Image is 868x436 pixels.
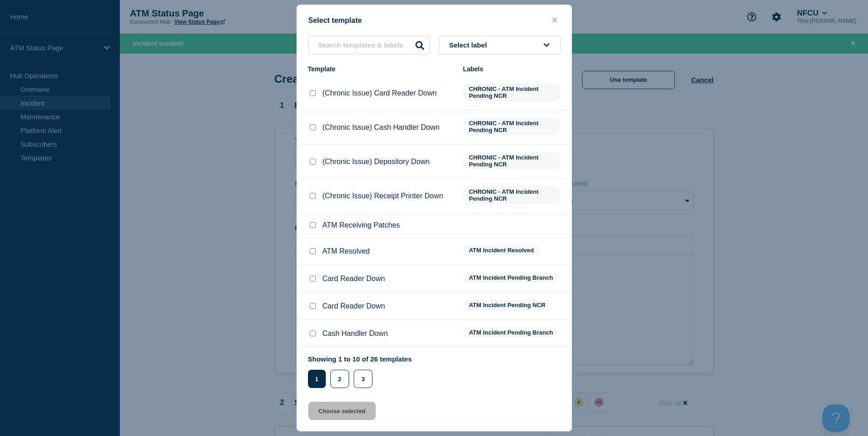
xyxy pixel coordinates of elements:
[449,41,491,49] span: Select label
[439,36,561,54] button: Select label
[308,65,454,73] div: Template
[323,221,400,229] p: ATM Receiving Patches
[323,302,385,310] p: Card Reader Down
[310,193,316,199] input: (Chronic Issue) Receipt Printer Down checkbox
[310,159,316,165] input: (Chronic Issue) Depository Down checkbox
[308,402,376,420] button: Choose selected
[463,327,559,338] span: ATM Incident Pending Branch
[310,124,316,130] input: (Chronic Issue) Cash Handler Down checkbox
[310,330,316,336] input: Cash Handler Down checkbox
[323,192,443,200] p: (Chronic Issue) Receipt Printer Down
[323,158,430,166] p: (Chronic Issue) Depository Down
[463,300,551,310] span: ATM Incident Pending NCR
[463,84,561,101] span: CHRONIC - ATM Incident Pending NCR
[310,90,316,96] input: (Chronic Issue) Card Reader Down checkbox
[330,370,349,388] button: 2
[323,247,370,255] p: ATM Resolved
[463,65,561,73] div: Labels
[463,272,559,283] span: ATM Incident Pending Branch
[310,276,316,282] input: Card Reader Down checkbox
[308,355,412,363] p: Showing 1 to 10 of 26 templates
[323,89,437,97] p: (Chronic Issue) Card Reader Down
[550,16,560,25] button: close button
[323,123,440,132] p: (Chronic Issue) Cash Handler Down
[308,36,430,54] input: Search templates & labels
[463,245,540,255] span: ATM Incident Resolved
[310,248,316,254] input: ATM Resolved checkbox
[354,370,372,388] button: 3
[323,275,385,283] p: Card Reader Down
[463,152,561,170] span: CHRONIC - ATM Incident Pending NCR
[297,16,571,25] div: Select template
[463,186,561,204] span: CHRONIC - ATM Incident Pending NCR
[323,330,388,338] p: Cash Handler Down
[310,303,316,309] input: Card Reader Down checkbox
[308,370,326,388] button: 1
[463,118,561,135] span: CHRONIC - ATM Incident Pending NCR
[310,222,316,228] input: ATM Receiving Patches checkbox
